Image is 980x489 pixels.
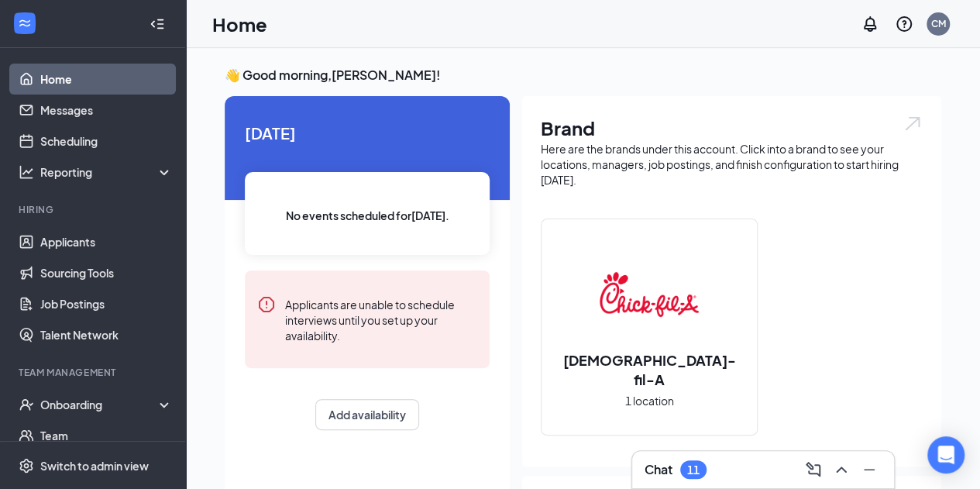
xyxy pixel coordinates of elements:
a: Scheduling [40,126,173,157]
a: Messages [40,95,173,126]
div: 11 [687,463,700,477]
svg: UserCheck [19,397,34,412]
svg: Minimize [860,460,879,479]
span: No events scheduled for [DATE] . [286,207,449,224]
div: Switch to admin view [40,458,149,474]
svg: Notifications [861,15,879,33]
svg: Error [257,295,276,314]
span: 1 location [625,392,674,409]
div: Here are the brands under this account. Click into a brand to see your locations, managers, job p... [541,141,923,188]
span: [DATE] [245,121,490,145]
div: Applicants are unable to schedule interviews until you set up your availability. [285,295,477,343]
h1: Brand [541,115,923,141]
a: Talent Network [40,319,173,350]
svg: WorkstreamLogo [17,15,33,31]
svg: Settings [19,458,34,474]
h2: [DEMOGRAPHIC_DATA]-fil-A [542,350,757,389]
button: ComposeMessage [801,457,826,482]
h1: Home [212,11,267,37]
svg: ChevronUp [832,460,851,479]
a: Job Postings [40,288,173,319]
div: Team Management [19,366,170,379]
a: Team [40,420,173,451]
svg: Analysis [19,164,34,180]
h3: 👋 Good morning, [PERSON_NAME] ! [225,67,941,84]
img: Chick-fil-A [600,245,699,344]
a: Sourcing Tools [40,257,173,288]
img: open.6027fd2a22e1237b5b06.svg [903,115,923,133]
div: Open Intercom Messenger [927,436,965,474]
button: Minimize [857,457,882,482]
button: ChevronUp [829,457,854,482]
a: Applicants [40,226,173,257]
svg: Collapse [150,16,165,32]
div: Onboarding [40,397,160,412]
button: Add availability [315,399,419,430]
h3: Chat [645,461,672,478]
div: CM [931,17,946,30]
svg: ComposeMessage [804,460,823,479]
a: Home [40,64,173,95]
div: Reporting [40,164,174,180]
div: Hiring [19,203,170,216]
svg: QuestionInfo [895,15,913,33]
